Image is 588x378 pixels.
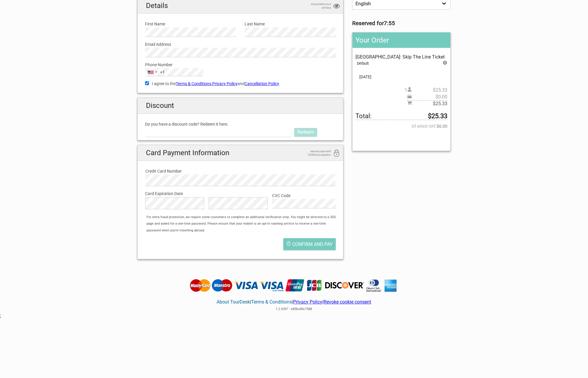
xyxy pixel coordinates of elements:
span: we protect your privacy [301,2,331,9]
a: Redeem [294,128,317,136]
label: Last Name [245,21,335,27]
button: Selected country [145,68,165,76]
div: +1 [160,69,165,75]
span: [GEOGRAPHIC_DATA]: Skip The Line Ticket [355,54,445,60]
a: Privacy Policy [293,299,322,305]
h2: Discount [138,98,343,113]
div: Default [357,60,447,67]
h3: Reserved for [352,20,451,27]
i: privacy protection [333,2,340,10]
img: Tourdesk accepts [188,279,400,292]
div: For extra fraud protection, we require some customers to complete an additional verification step... [144,214,343,234]
label: Do you have a discount code? Redeem it here. [145,121,336,127]
a: Revoke cookie consent [324,299,371,305]
label: CVC Code [272,192,336,199]
a: Terms & Conditions [251,299,292,305]
label: Email Address [145,41,336,48]
strong: $25.33 [428,113,447,119]
button: Confirm and pay [283,238,336,250]
label: Credit Card Number [145,168,335,174]
span: $25.33 [412,100,447,107]
a: About TourDesk [217,299,250,305]
i: 256bit encryption [333,150,340,158]
span: $0.00 [412,94,447,100]
span: 1 person(s) [405,87,447,93]
h2: Card Payment Information [138,145,343,161]
a: Privacy Policy [212,81,238,86]
span: Pickup price [407,94,447,100]
span: secure payment 256bit encryption [301,150,331,157]
label: Phone Number [145,61,336,68]
strong: 7:55 [384,20,395,27]
label: First Name [145,21,236,27]
a: Cancellation Policy [245,81,279,86]
h2: Your Order [353,33,450,48]
span: Subtotal [407,100,447,107]
span: 1.2.4357 - e85bc80c7588 [276,307,312,311]
span: [DATE] [355,74,447,80]
span: $25.33 [412,87,447,93]
button: Open LiveChat chat widget [68,9,75,16]
span: Total to be paid [355,113,447,120]
div: | | | [188,292,400,313]
label: I agree to the , and [145,80,336,87]
a: Terms & Conditions [176,81,211,86]
p: We're away right now. Please check back later! [8,10,67,15]
label: Card Expiration Date [145,190,336,197]
strong: $0.00 [437,123,447,129]
span: Confirm and pay [292,241,333,247]
span: Of which VAT: [355,123,447,129]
